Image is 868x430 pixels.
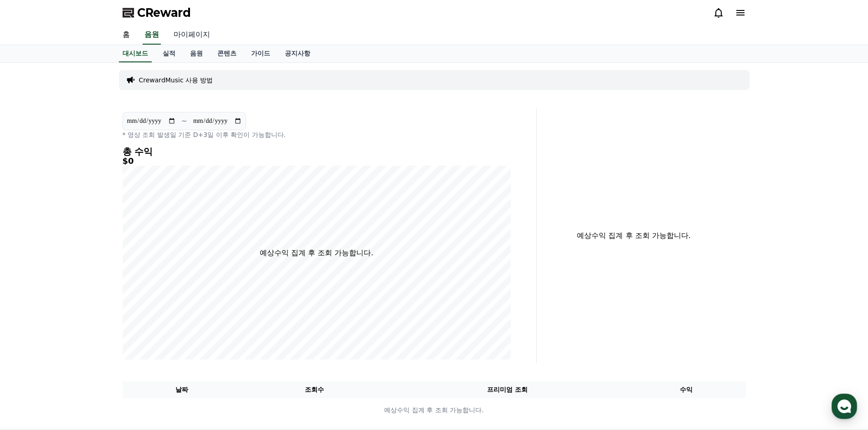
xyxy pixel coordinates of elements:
[155,45,183,62] a: 실적
[627,381,746,398] th: 수익
[115,25,137,45] a: 홈
[123,130,511,139] p: * 영상 조회 발생일 기준 D+3일 이후 확인이 가능합니다.
[123,405,745,415] p: 예상수익 집계 후 조회 가능합니다.
[83,303,94,310] span: 대화
[60,288,118,311] a: 대화
[166,25,217,45] a: 마이페이지
[141,302,152,309] span: 설정
[118,288,175,311] a: 설정
[119,45,152,62] a: 대시보드
[244,45,277,62] a: 가이드
[123,147,511,157] h4: 총 수익
[139,76,213,85] a: CrewardMusic 사용 방법
[123,5,191,20] a: CReward
[123,381,241,398] th: 날짜
[260,248,373,258] p: 예상수익 집계 후 조회 가능합니다.
[137,5,191,20] span: CReward
[241,381,387,398] th: 조회수
[544,230,724,241] p: 예상수익 집계 후 조회 가능합니다.
[183,45,210,62] a: 음원
[181,116,187,126] p: ~
[123,157,511,166] h5: $0
[143,25,161,45] a: 음원
[277,45,318,62] a: 공지사항
[210,45,244,62] a: 콘텐츠
[29,302,34,309] span: 홈
[388,381,627,398] th: 프리미엄 조회
[3,288,60,311] a: 홈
